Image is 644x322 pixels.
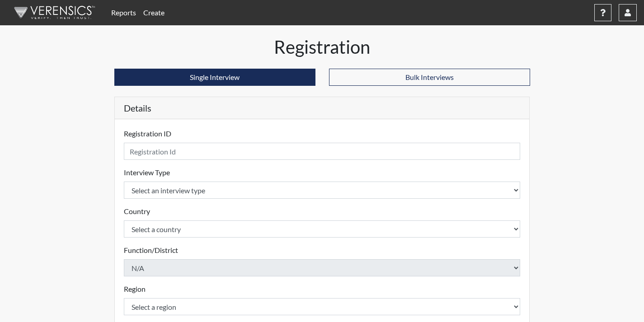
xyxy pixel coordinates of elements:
button: Single Interview [114,69,315,86]
input: Insert a Registration ID, which needs to be a unique alphanumeric value for each interviewee [124,143,521,160]
label: Function/District [124,245,178,256]
label: Registration ID [124,128,171,139]
a: Reports [108,4,140,22]
label: Country [124,206,150,217]
label: Region [124,284,146,294]
a: Create [140,4,168,22]
h5: Details [115,97,530,119]
label: Interview Type [124,167,170,178]
button: Bulk Interviews [329,69,530,86]
h1: Registration [114,36,530,58]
